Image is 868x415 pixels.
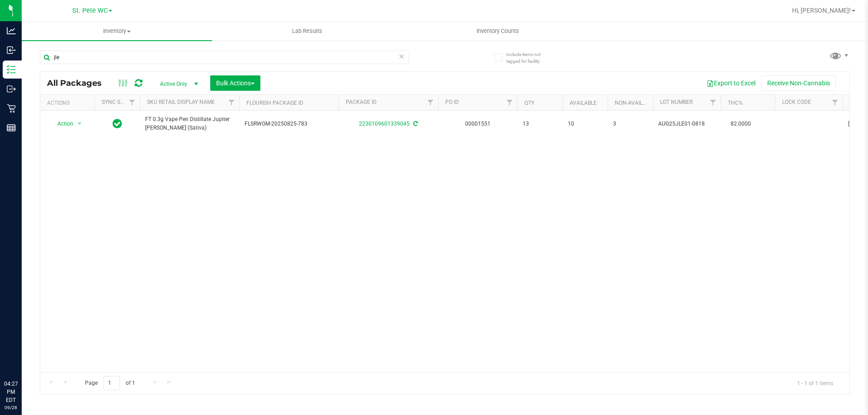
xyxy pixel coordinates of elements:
[792,7,851,14] span: Hi, [PERSON_NAME]!
[465,121,491,127] a: 00001551
[726,117,755,131] span: 82.0000
[506,51,552,65] span: Include items not tagged for facility
[22,27,212,35] span: Inventory
[828,95,843,110] a: Filter
[7,65,16,74] inline-svg: Inventory
[790,376,840,390] span: 1 - 1 of 1 items
[412,121,418,127] span: Sync from Compliance System
[104,376,120,390] input: 1
[7,46,16,55] inline-svg: Inbound
[445,99,459,105] a: PO ID
[47,100,91,106] div: Actions
[570,100,597,106] a: Available
[216,79,255,87] span: Bulk Actions
[212,22,402,41] a: Lab Results
[613,120,647,128] span: 3
[49,117,74,130] span: Action
[7,104,16,113] inline-svg: Retail
[77,376,142,390] span: Page of 1
[398,51,405,62] span: Clear
[7,26,16,35] inline-svg: Analytics
[615,100,655,106] a: Non-Available
[280,27,335,35] span: Lab Results
[22,22,212,41] a: Inventory
[502,95,517,110] a: Filter
[147,99,215,105] a: Sku Retail Display Name
[4,380,18,404] p: 04:27 PM EDT
[761,75,836,91] button: Receive Non-Cannabis
[102,99,137,105] a: Sync Status
[701,75,761,91] button: Export to Excel
[423,95,438,110] a: Filter
[246,100,303,106] a: Flourish Package ID
[245,120,333,128] span: FLSRWGM-20250825-783
[706,95,721,110] a: Filter
[4,404,18,411] p: 09/28
[359,121,410,127] a: 2230109601339045
[224,95,239,110] a: Filter
[7,123,16,132] inline-svg: Reports
[402,22,593,41] a: Inventory Counts
[524,100,534,106] a: Qty
[145,115,234,132] span: FT 0.3g Vape Pen Distillate Jupiter [PERSON_NAME] (Sativa)
[464,27,531,35] span: Inventory Counts
[728,100,743,106] a: THC%
[523,120,557,128] span: 13
[782,99,811,105] a: Lock Code
[74,117,85,130] span: select
[7,84,16,93] inline-svg: Outbound
[125,95,140,110] a: Filter
[660,99,693,105] a: Lot Number
[72,7,108,14] span: St. Pete WC
[568,120,602,128] span: 10
[346,99,377,105] a: Package ID
[9,343,36,370] iframe: Resource center
[113,117,122,130] span: In Sync
[47,78,111,88] span: All Packages
[210,75,260,91] button: Bulk Actions
[658,120,715,128] span: AUG25JLE01-0818
[40,51,409,64] input: Search Package ID, Item Name, SKU, Lot or Part Number...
